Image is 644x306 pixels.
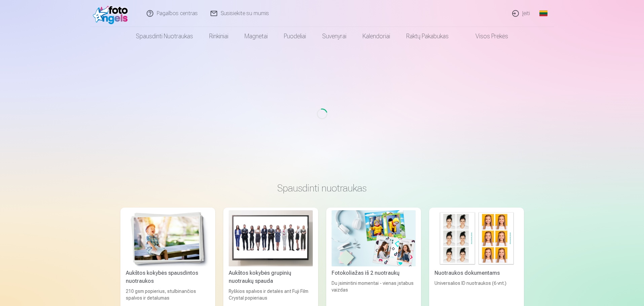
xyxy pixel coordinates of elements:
img: Aukštos kokybės grupinių nuotraukų spauda [229,210,313,266]
div: Universalios ID nuotraukos (6 vnt.) [432,280,521,301]
div: Du įsimintini momentai - vienas įstabus vaizdas [329,280,418,301]
img: Nuotraukos dokumentams [434,210,519,266]
a: Puodeliai [276,27,314,46]
img: Fotokoliažas iš 2 nuotraukų [332,210,416,266]
div: 210 gsm popierius, stulbinančios spalvos ir detalumas [123,288,213,301]
div: Fotokoliažas iš 2 nuotraukų [329,269,418,277]
div: Nuotraukos dokumentams [432,269,521,277]
a: Kalendoriai [354,27,398,46]
img: /fa2 [93,3,131,24]
div: Aukštos kokybės grupinių nuotraukų spauda [226,269,315,285]
a: Spausdinti nuotraukas [128,27,201,46]
a: Visos prekės [457,27,516,46]
a: Raktų pakabukas [398,27,457,46]
div: Ryškios spalvos ir detalės ant Fuji Film Crystal popieriaus [226,288,315,301]
a: Suvenyrai [314,27,354,46]
a: Magnetai [236,27,276,46]
div: Aukštos kokybės spausdintos nuotraukos [123,269,213,285]
h3: Spausdinti nuotraukas [126,182,519,194]
img: Aukštos kokybės spausdintos nuotraukos [126,210,210,266]
a: Rinkiniai [201,27,236,46]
